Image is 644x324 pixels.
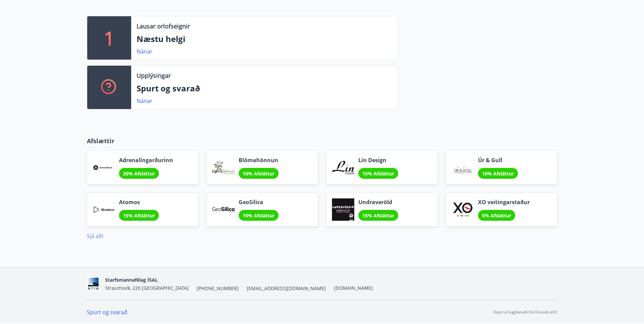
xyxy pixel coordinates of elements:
[137,33,392,45] p: Næstu helgi
[478,156,518,164] span: Úr & Gull
[137,83,392,94] p: Spurt og svarað
[123,212,155,219] span: 15% Afsláttur
[137,48,152,55] a: Nánar
[104,25,115,51] p: 1
[123,170,155,177] span: 20% Afsláttur
[482,170,514,177] span: 10% Afsláttur
[197,285,239,292] span: [PHONE_NUMBER]
[119,198,159,206] span: Atomos
[358,156,398,164] span: Lín Design
[239,198,279,206] span: GeoSilica
[494,309,557,315] p: Keyrt á hugbúnaði frá Dorado ehf.
[87,232,103,240] a: Sjá allt
[482,212,511,219] span: 5% Afsláttur
[105,285,189,291] span: Straumsvík, 220 [GEOGRAPHIC_DATA]
[358,198,398,206] span: Undraveröld
[137,22,190,30] p: Lausar orlofseignir
[87,136,557,145] p: Afslættir
[334,285,373,291] a: [DOMAIN_NAME]
[87,308,127,316] a: Spurt og svarað
[137,71,171,80] p: Upplýsingar
[87,277,100,291] img: xlMN6GowWzr8fvRllimA8ty6WLEggqOkqJPa3WXi.jpg
[362,170,394,177] span: 15% Afsláttur
[105,277,158,283] span: Starfsmannafélag ÍSAL
[243,170,275,177] span: 10% Afsláttur
[362,212,394,219] span: 15% Afsláttur
[478,198,530,206] span: XO veitingarstaður
[247,285,326,292] span: [EMAIL_ADDRESS][DOMAIN_NAME]
[137,97,152,105] a: Nánar
[119,156,173,164] span: Adrenalíngarðurinn
[243,212,275,219] span: 10% Afsláttur
[239,156,279,164] span: Blómahönnun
